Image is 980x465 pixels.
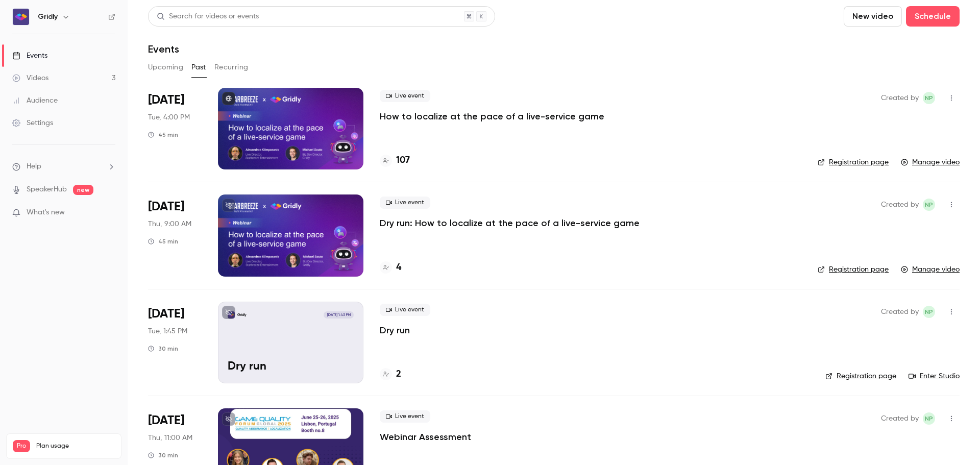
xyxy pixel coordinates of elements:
div: 45 min [148,237,178,246]
h4: 107 [396,154,410,167]
span: Live event [380,90,430,102]
div: Sep 16 Tue, 4:00 PM (Europe/Stockholm) [148,88,202,169]
span: NP [925,92,933,104]
span: NP [925,306,933,318]
h6: Gridly [38,12,58,22]
button: Past [191,59,206,76]
div: Videos [12,73,48,83]
div: Events [12,51,47,61]
img: Gridly [13,9,29,25]
span: Created by [881,92,919,104]
span: Thu, 9:00 AM [148,219,191,229]
p: Dry run [228,360,354,374]
a: Registration page [818,157,889,167]
span: Plan usage [36,442,115,450]
span: Ngan Phan [923,306,935,318]
a: Dry run [380,324,410,336]
button: Upcoming [148,59,183,76]
div: Sep 11 Thu, 9:00 AM (Europe/Stockholm) [148,194,202,276]
div: Settings [12,118,53,128]
div: 45 min [148,131,178,139]
a: 4 [380,261,401,275]
h1: Events [148,43,179,55]
a: Manage video [901,157,960,167]
p: Gridly [237,312,247,317]
div: Sep 9 Tue, 1:45 PM (Europe/Stockholm) [148,302,202,383]
a: Registration page [818,264,889,275]
span: What's new [27,207,65,218]
a: Webinar Assessment [380,431,471,443]
div: 30 min [148,345,178,353]
span: Tue, 4:00 PM [148,112,190,123]
h4: 2 [396,368,401,381]
span: NP [925,199,933,211]
iframe: Noticeable Trigger [103,208,115,217]
li: help-dropdown-opener [12,161,115,172]
span: [DATE] 1:45 PM [324,311,353,319]
span: Ngan Phan [923,92,935,104]
div: Audience [12,95,58,106]
span: Thu, 11:00 AM [148,433,192,443]
a: Manage video [901,264,960,275]
span: [DATE] [148,412,184,429]
button: New video [844,6,902,27]
button: Recurring [214,59,249,76]
a: Dry run Gridly[DATE] 1:45 PMDry run [218,302,363,383]
span: Ngan Phan [923,412,935,425]
span: Ngan Phan [923,199,935,211]
span: NP [925,412,933,425]
span: Created by [881,412,919,425]
span: Created by [881,306,919,318]
a: 2 [380,368,401,381]
span: [DATE] [148,92,184,108]
a: How to localize at the pace of a live-service game [380,110,604,123]
span: Tue, 1:45 PM [148,326,187,336]
span: Live event [380,197,430,209]
span: [DATE] [148,306,184,322]
a: 107 [380,154,410,167]
a: SpeakerHub [27,184,67,195]
span: Pro [13,440,30,452]
span: new [73,185,93,195]
span: Created by [881,199,919,211]
a: Enter Studio [909,371,960,381]
span: [DATE] [148,199,184,215]
span: Live event [380,410,430,423]
div: 30 min [148,451,178,459]
span: Live event [380,304,430,316]
button: Schedule [906,6,960,27]
a: Dry run: How to localize at the pace of a live-service game [380,217,640,229]
div: Search for videos or events [157,11,259,22]
h4: 4 [396,261,401,275]
span: Help [27,161,41,172]
a: Registration page [825,371,896,381]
